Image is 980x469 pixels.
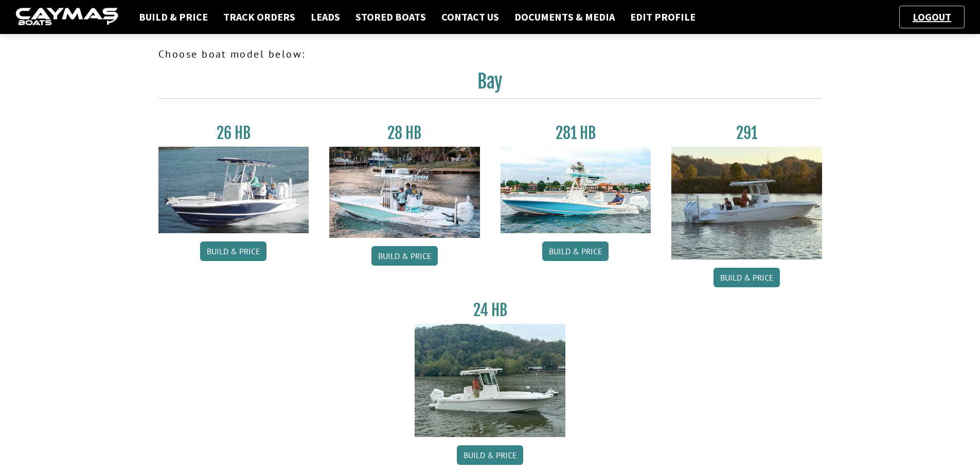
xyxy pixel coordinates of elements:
[415,301,565,320] h3: 24 HB
[350,10,431,24] a: Stored Boats
[134,10,213,24] a: Build & Price
[371,246,438,266] a: Build & Price
[218,10,300,24] a: Track Orders
[509,10,620,24] a: Documents & Media
[625,10,701,24] a: Edit Profile
[671,147,822,259] img: 291_Thumbnail.jpg
[436,10,504,24] a: Contact Us
[457,445,523,465] a: Build & Price
[714,268,780,287] a: Build & Price
[671,124,822,143] h3: 291
[158,124,309,143] h3: 26 HB
[329,124,480,143] h3: 28 HB
[200,241,266,261] a: Build & Price
[306,10,345,24] a: Leads
[158,70,822,99] h2: Bay
[542,241,609,261] a: Build & Price
[415,324,565,437] img: 24_HB_thumbnail.jpg
[501,147,651,233] img: 28-hb-twin.jpg
[15,8,118,27] img: caymas-dealer-connect-2ed40d3bc7270c1d8d7ffb4b79bf05adc795679939227970def78ec6f6c03838.gif
[501,124,651,143] h3: 281 HB
[329,147,480,238] img: 28_hb_thumbnail_for_caymas_connect.jpg
[158,147,309,233] img: 26_new_photo_resized.jpg
[158,46,822,62] p: Choose boat model below:
[907,10,956,23] a: Logout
